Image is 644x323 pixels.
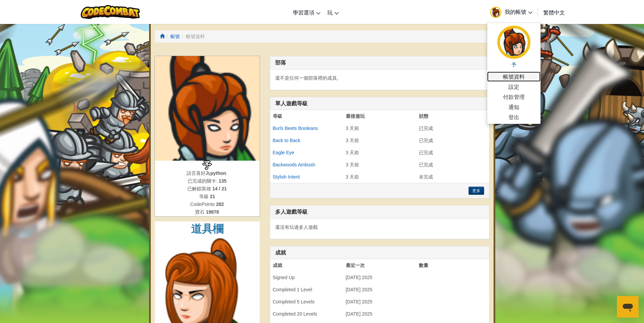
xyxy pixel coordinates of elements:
a: 繁體中文 [540,3,568,21]
a: 設定 [487,82,541,92]
span: 我的帳號 [505,8,532,15]
span: . [226,170,228,176]
span: CodePoints [190,201,216,207]
iframe: 開啟傳訊視窗按鈕，對話進行中 [617,296,639,318]
h5: 予 [494,62,534,67]
a: Burls Beets Booleans [273,126,318,131]
img: avatar [497,26,530,59]
td: 3 天前 [343,134,416,146]
td: Completed 5 Levels [270,296,343,308]
span: 學習選項 [293,9,314,16]
p: 還不是任何一個部落裡的成員。 [275,75,484,81]
li: 帳號資料 [180,33,205,40]
strong: python [210,170,226,176]
a: 我的帳號 [487,1,536,23]
a: 登出 [487,112,541,122]
span: 已完成的關卡: [188,178,219,184]
a: Backwoods Ambush [273,162,315,167]
strong: 19878 [206,209,219,215]
img: avatar [490,7,501,18]
a: 予 [487,25,541,72]
p: 還沒有玩過多人遊戲 [275,224,484,231]
strong: 14 / 21 [212,186,227,191]
span: 通知 [508,103,519,111]
td: 已完成 [416,122,489,134]
span: 寶石 [195,209,206,215]
h3: 多人遊戲等級 [275,209,484,215]
span: 玩 [327,9,333,16]
h3: 部落 [275,60,484,66]
td: [DATE] 2025 [343,271,416,284]
th: 數量 [416,259,489,271]
td: 3 天前 [343,159,416,171]
button: 更多 [469,187,484,195]
th: 狀態 [416,110,489,122]
td: [DATE] 2025 [343,284,416,296]
th: 成就 [270,259,343,271]
a: Stylish Intent [273,174,300,180]
a: 付款管理 [487,92,541,102]
td: 未完成 [416,171,489,183]
td: [DATE] 2025 [343,296,416,308]
a: 通知 [487,102,541,112]
h3: 成就 [275,250,484,256]
strong: 282 [216,201,224,207]
td: 已完成 [416,134,489,146]
td: 已完成 [416,146,489,159]
td: 3 天前 [343,122,416,134]
td: [DATE] 2025 [343,308,416,320]
a: Eagle Eye [273,150,294,155]
img: CodeCombat logo [81,5,140,19]
strong: 135 [219,178,226,184]
a: 帳號資料 [487,72,541,82]
span: 等級 [199,194,210,199]
td: 3 天前 [343,146,416,159]
span: 語言喜好為 [187,170,210,176]
a: 學習選項 [289,3,324,21]
span: 繁體中文 [543,9,565,16]
a: 玩 [324,3,342,21]
a: Back to Back [273,138,301,143]
a: 帳號 [170,34,180,39]
th: 最後遊玩 [343,110,416,122]
h3: 予 [155,161,260,170]
h2: 道具欄 [155,221,260,237]
td: 3 天前 [343,171,416,183]
td: Completed 20 Levels [270,308,343,320]
th: 最近一次 [343,259,416,271]
span: 已解鎖英雄 [187,186,212,191]
td: Completed 1 Level [270,284,343,296]
td: 已完成 [416,159,489,171]
td: Signed Up [270,271,343,284]
strong: 21 [210,194,215,199]
h3: 單人遊戲等級 [275,101,484,107]
th: 等級 [270,110,343,122]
